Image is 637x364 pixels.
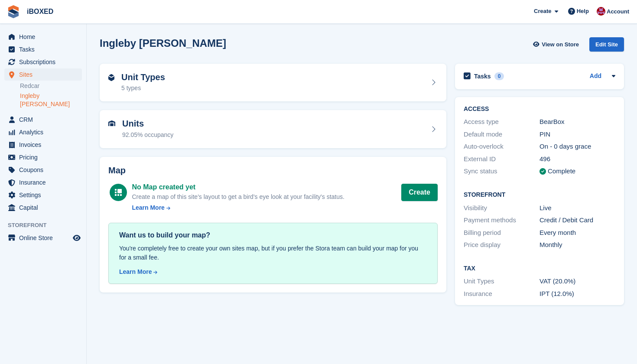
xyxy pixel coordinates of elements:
[4,114,82,126] a: menu
[4,68,82,81] a: menu
[122,119,173,129] h2: Units
[4,176,82,188] a: menu
[464,289,539,299] div: Insurance
[119,230,427,240] div: Want us to build your map?
[589,37,624,52] div: Edit Site
[539,130,615,140] div: PIN
[19,126,71,138] span: Analytics
[539,289,615,299] div: IPT (12.0%)
[7,5,20,18] img: stora-icon-8386f47178a22dfd0bd8f6a31ec36ba5ce8667c1dd55bd0f319d3a0aa187defe.svg
[19,139,71,151] span: Invoices
[539,276,615,286] div: VAT (20.0%)
[542,40,579,49] span: View on Store
[119,267,427,276] a: Learn More
[597,7,605,16] img: Amanda Forder
[464,117,539,127] div: Access type
[122,130,173,140] div: 92.05% occupancy
[401,184,438,201] button: Create
[539,117,615,127] div: BearBox
[464,265,615,272] h2: Tax
[100,110,446,148] a: Units 92.05% occupancy
[4,151,82,163] a: menu
[548,166,575,176] div: Complete
[474,72,491,80] h2: Tasks
[71,233,82,243] a: Preview store
[607,7,629,16] span: Account
[4,31,82,43] a: menu
[121,84,165,93] div: 5 types
[464,154,539,164] div: External ID
[539,228,615,238] div: Every month
[19,68,71,81] span: Sites
[115,189,122,196] img: map-icn-white-8b231986280072e83805622d3debb4903e2986e43859118e7b4002611c8ef794.svg
[464,203,539,213] div: Visibility
[8,221,86,230] span: Storefront
[121,72,165,82] h2: Unit Types
[494,72,504,80] div: 0
[19,164,71,176] span: Coupons
[464,142,539,152] div: Auto-overlock
[464,106,615,113] h2: ACCESS
[19,176,71,188] span: Insurance
[590,71,601,81] a: Add
[19,189,71,201] span: Settings
[4,56,82,68] a: menu
[19,43,71,55] span: Tasks
[4,164,82,176] a: menu
[20,82,82,90] a: Redcar
[589,37,624,55] a: Edit Site
[132,192,344,201] div: Create a map of this site's layout to get a bird's eye look at your facility's status.
[464,215,539,225] div: Payment methods
[464,276,539,286] div: Unit Types
[532,37,582,52] a: View on Store
[19,201,71,214] span: Capital
[464,192,615,198] h2: Storefront
[119,267,152,276] div: Learn More
[464,166,539,176] div: Sync status
[539,142,615,152] div: On - 0 days grace
[132,182,344,192] div: No Map created yet
[4,139,82,151] a: menu
[539,215,615,225] div: Credit / Debit Card
[20,92,82,108] a: Ingleby [PERSON_NAME]
[4,189,82,201] a: menu
[132,203,164,212] div: Learn More
[539,154,615,164] div: 496
[19,56,71,68] span: Subscriptions
[19,151,71,163] span: Pricing
[23,4,57,19] a: iBOXED
[4,126,82,138] a: menu
[19,114,71,126] span: CRM
[108,120,115,127] img: unit-icn-7be61d7bf1b0ce9d3e12c5938cc71ed9869f7b940bace4675aadf7bd6d80202e.svg
[108,166,438,175] h2: Map
[534,7,551,16] span: Create
[119,244,427,262] div: You're completely free to create your own sites map, but if you prefer the Stora team can build y...
[464,130,539,140] div: Default mode
[100,37,226,49] h2: Ingleby [PERSON_NAME]
[4,232,82,244] a: menu
[132,203,344,212] a: Learn More
[539,203,615,213] div: Live
[19,31,71,43] span: Home
[108,74,114,81] img: unit-type-icn-2b2737a686de81e16bb02015468b77c625bbabd49415b5ef34ead5e3b44a266d.svg
[464,228,539,238] div: Billing period
[4,201,82,214] a: menu
[464,240,539,250] div: Price display
[539,240,615,250] div: Monthly
[4,43,82,55] a: menu
[19,232,71,244] span: Online Store
[577,7,589,16] span: Help
[100,64,446,102] a: Unit Types 5 types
